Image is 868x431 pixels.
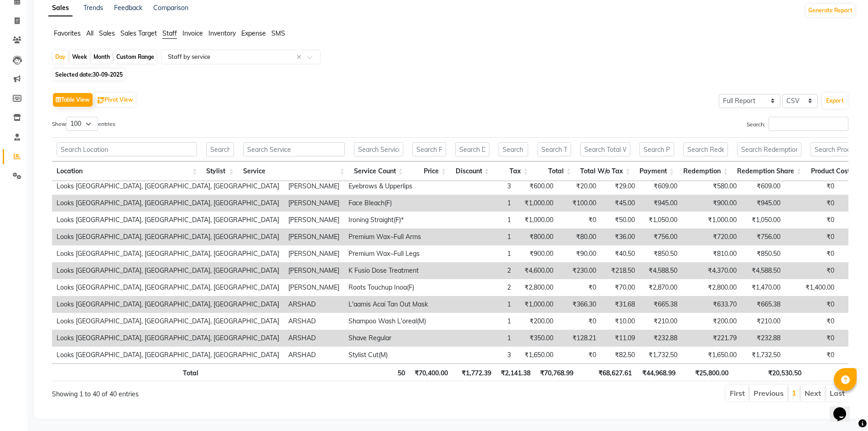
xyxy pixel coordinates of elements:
[741,245,785,262] td: ₹850.50
[639,228,682,245] td: ₹756.00
[515,228,558,245] td: ₹800.00
[515,347,558,363] td: ₹1,650.00
[114,51,156,63] div: Custom Range
[806,4,855,17] button: Generate Report
[66,117,98,131] select: Showentries
[639,347,682,363] td: ₹1,732.50
[639,262,682,279] td: ₹4,588.50
[284,212,344,228] td: [PERSON_NAME]
[785,245,839,262] td: ₹0
[811,142,857,156] input: Search Product Cost
[410,363,452,381] th: ₹70,400.00
[284,279,344,296] td: [PERSON_NAME]
[86,29,94,37] span: All
[344,296,457,313] td: L'aamis Acai Tan Out Mask
[239,161,349,181] th: Service: activate to sort column ascending
[412,142,446,156] input: Search Price
[457,279,515,296] td: 2
[741,212,785,228] td: ₹1,050.00
[52,330,284,347] td: Looks [GEOGRAPHIC_DATA], [GEOGRAPHIC_DATA], [GEOGRAPHIC_DATA]
[785,296,839,313] td: ₹0
[558,178,601,195] td: ₹20.00
[457,245,515,262] td: 1
[682,228,741,245] td: ₹720.00
[99,29,115,37] span: Sales
[95,93,135,107] button: Pivot View
[806,161,862,181] th: Product Cost: activate to sort column ascending
[52,313,284,330] td: Looks [GEOGRAPHIC_DATA], [GEOGRAPHIC_DATA], [GEOGRAPHIC_DATA]
[558,212,601,228] td: ₹0
[344,245,457,262] td: Premium Wax~Full Legs
[785,228,839,245] td: ₹0
[243,142,345,156] input: Search Service
[601,195,639,212] td: ₹45.00
[747,117,848,131] label: Search:
[601,212,639,228] td: ₹50.00
[52,161,202,181] th: Location: activate to sort column ascending
[680,363,733,381] th: ₹25,800.00
[601,178,639,195] td: ₹29.00
[601,228,639,245] td: ₹36.00
[639,279,682,296] td: ₹2,870.00
[741,296,785,313] td: ₹665.38
[515,245,558,262] td: ₹900.00
[785,262,839,279] td: ₹0
[601,279,639,296] td: ₹70.00
[284,313,344,330] td: ARSHAD
[52,384,376,399] div: Showing 1 to 40 of 40 entries
[182,29,203,37] span: Invoice
[639,142,674,156] input: Search Payment
[785,178,839,195] td: ₹0
[202,161,239,181] th: Stylist: activate to sort column ascending
[639,313,682,330] td: ₹210.00
[499,142,529,156] input: Search Tax
[683,142,728,156] input: Search Redemption
[682,245,741,262] td: ₹810.00
[53,51,68,63] div: Day
[682,195,741,212] td: ₹900.00
[737,142,801,156] input: Search Redemption Share
[537,142,571,156] input: Search Total
[52,228,284,245] td: Looks [GEOGRAPHIC_DATA], [GEOGRAPHIC_DATA], [GEOGRAPHIC_DATA]
[457,178,515,195] td: 3
[515,212,558,228] td: ₹1,000.00
[682,212,741,228] td: ₹1,000.00
[344,313,457,330] td: Shampoo Wash L'oreal(M)
[639,330,682,347] td: ₹232.88
[785,313,839,330] td: ₹0
[206,142,234,156] input: Search Stylist
[457,195,515,212] td: 1
[535,363,578,381] th: ₹70,768.99
[558,313,601,330] td: ₹0
[344,228,457,245] td: Premium Wax~Full Arms
[241,29,266,37] span: Expense
[741,195,785,212] td: ₹945.00
[284,330,344,347] td: ARSHAD
[515,330,558,347] td: ₹350.00
[682,330,741,347] td: ₹221.79
[558,279,601,296] td: ₹0
[682,178,741,195] td: ₹580.00
[639,212,682,228] td: ₹1,050.00
[344,347,457,363] td: Stylist Cut(M)
[83,4,103,12] a: Trends
[52,195,284,212] td: Looks [GEOGRAPHIC_DATA], [GEOGRAPHIC_DATA], [GEOGRAPHIC_DATA]
[344,330,457,347] td: Shave Regular
[601,262,639,279] td: ₹218.50
[830,395,859,422] iframe: chat widget
[558,228,601,245] td: ₹80.00
[558,245,601,262] td: ₹90.00
[52,245,284,262] td: Looks [GEOGRAPHIC_DATA], [GEOGRAPHIC_DATA], [GEOGRAPHIC_DATA]
[558,262,601,279] td: ₹230.00
[344,262,457,279] td: K Fusio Dose Treatment
[457,330,515,347] td: 1
[208,29,236,37] span: Inventory
[354,142,403,156] input: Search Service Count
[601,296,639,313] td: ₹31.68
[296,52,304,62] span: Clear all
[785,195,839,212] td: ₹0
[494,161,533,181] th: Tax: activate to sort column ascending
[558,195,601,212] td: ₹100.00
[91,51,112,63] div: Month
[639,195,682,212] td: ₹945.00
